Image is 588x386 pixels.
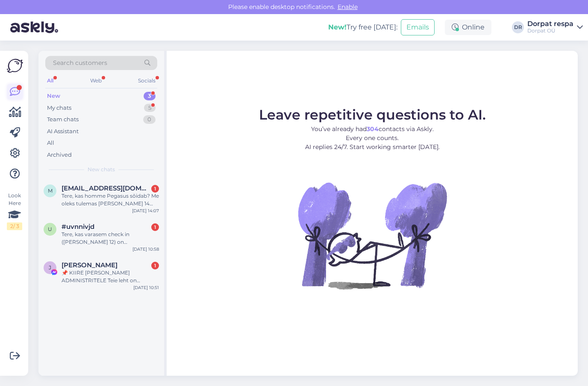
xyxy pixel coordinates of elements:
div: Try free [DATE]: [328,22,397,32]
div: 2 / 3 [7,222,22,230]
span: u [48,226,52,232]
img: Askly Logo [7,58,23,74]
span: #uvnnivjd [62,223,94,231]
span: J [49,264,51,271]
span: Enable [335,3,360,11]
span: New chats [88,166,115,173]
div: New [47,92,60,100]
div: DR [512,21,524,33]
div: All [45,75,55,86]
div: 5 [144,104,156,112]
div: AI Assistant [47,127,79,136]
div: [DATE] 10:51 [133,284,159,291]
div: Look Here [7,192,22,230]
button: Emails [401,19,435,35]
span: mihkel.laane@gmail.com [62,184,150,192]
div: Dorpat respa [527,20,573,27]
div: 1 [151,223,159,231]
div: 1 [151,185,159,193]
span: Johan Hallden [62,261,118,269]
span: Leave repetitive questions to AI. [259,106,486,123]
a: Dorpat respaDorpat OÜ [527,20,583,34]
span: m [48,187,53,194]
div: Tere, kas varasem check in ([PERSON_NAME] 12) on [PERSON_NAME] võimalik? [62,231,159,246]
div: 1 [151,262,159,269]
div: Archived [47,151,72,159]
div: My chats [47,104,71,112]
div: [DATE] 10:58 [132,246,159,252]
img: No Chat active [295,158,449,312]
div: Socials [136,75,157,86]
b: 304 [367,125,379,133]
div: 3 [144,92,156,100]
div: 0 [143,115,156,124]
div: All [47,139,54,147]
span: Search customers [53,58,107,67]
div: Team chats [47,115,79,124]
b: New! [328,23,347,31]
div: Dorpat OÜ [527,27,573,34]
div: Web [88,75,103,86]
div: 📌 KIIRE [PERSON_NAME] ADMINISTRITELE Teie leht on rikkunud Meta kogukonna juhiseid ja reklaamipol... [62,269,159,284]
div: Tere, kas homme Pegasus sõidab? Me oleks tulemas [PERSON_NAME] 14 väljuvale sõidule, 7 täiskasvan... [62,192,159,208]
div: [DATE] 14:07 [132,208,159,214]
p: You’ve already had contacts via Askly. Every one counts. AI replies 24/7. Start working smarter [... [259,125,486,152]
div: Online [445,20,491,35]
